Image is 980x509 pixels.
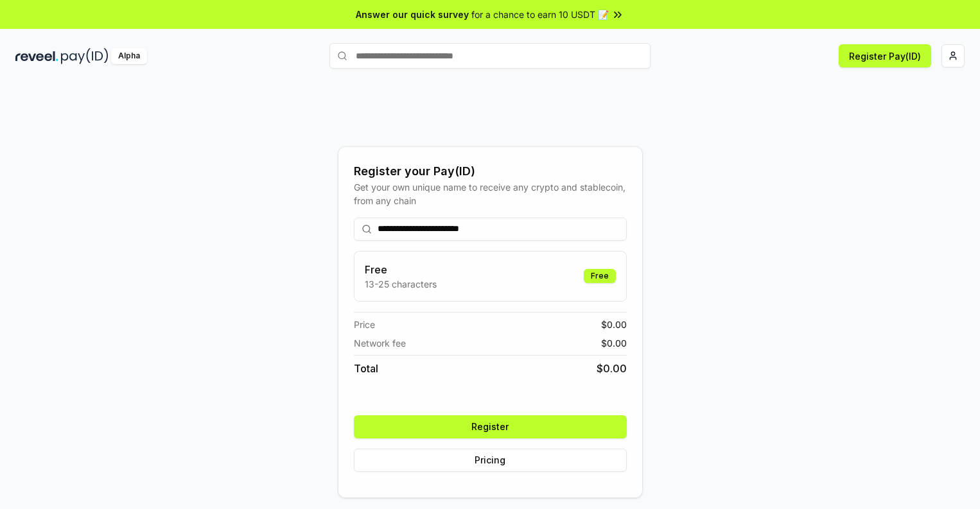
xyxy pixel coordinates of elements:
[584,269,616,283] div: Free
[354,449,627,472] button: Pricing
[839,44,931,67] button: Register Pay(ID)
[601,336,627,350] span: $ 0.00
[471,8,609,21] span: for a chance to earn 10 USDT 📝
[365,262,437,277] h3: Free
[354,180,627,207] div: Get your own unique name to receive any crypto and stablecoin, from any chain
[354,318,375,331] span: Price
[111,48,147,64] div: Alpha
[354,415,627,438] button: Register
[356,8,469,21] span: Answer our quick survey
[601,318,627,331] span: $ 0.00
[365,277,437,291] p: 13-25 characters
[15,48,58,64] img: reveel_dark
[354,361,378,376] span: Total
[597,361,627,376] span: $ 0.00
[354,162,627,180] div: Register your Pay(ID)
[61,48,109,64] img: pay_id
[354,336,406,350] span: Network fee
